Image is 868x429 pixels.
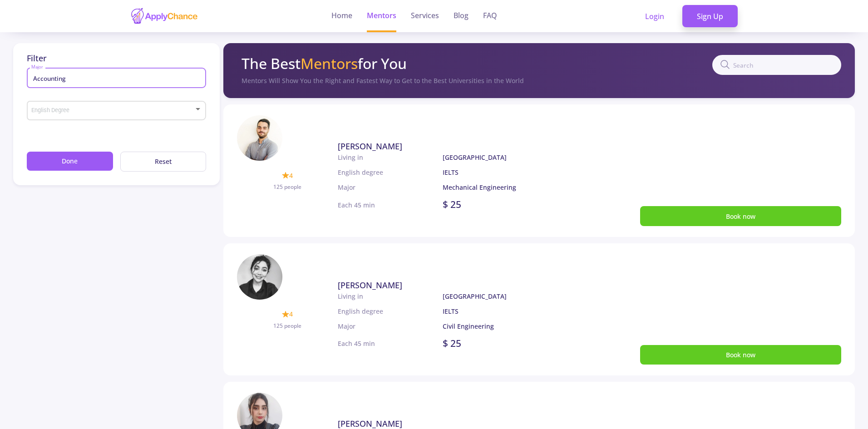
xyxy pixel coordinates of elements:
p: Living in [338,291,443,301]
span: 125 people [273,322,301,330]
p: English degree [338,306,443,316]
p: [GEOGRAPHIC_DATA] [443,153,589,162]
p: Major [338,182,443,192]
input: Search [712,55,841,75]
p: Each 45 min [338,200,375,210]
span: [PERSON_NAME] [338,418,402,429]
button: Book now [640,345,842,365]
p: IELTS [443,168,589,177]
span: Mentors [301,54,358,73]
span: 4 [289,171,293,180]
button: Book now [640,206,842,226]
span: [PERSON_NAME] [338,280,402,291]
span: 125 people [273,183,301,191]
p: Major [338,321,443,331]
a: Sign Up [682,5,738,28]
button: Done [27,152,113,171]
p: Civil Engineering [443,321,589,331]
img: applychance logo [130,7,198,25]
button: Reset [120,152,207,172]
p: Mechanical Engineering [443,182,589,192]
p: Each 45 min [338,339,375,348]
a: [PERSON_NAME] [338,140,590,153]
p: [GEOGRAPHIC_DATA] [443,291,589,301]
span: 4 [289,309,293,319]
p: $ 25 [443,336,461,351]
span: [PERSON_NAME] [338,141,402,152]
a: [PERSON_NAME] [338,279,590,291]
p: English degree [338,168,443,177]
p: IELTS [443,306,589,316]
span: Filter [27,53,47,64]
a: Login [631,5,679,28]
p: $ 25 [443,197,461,212]
h2: The Best for You [242,55,407,72]
div: Mentors Will Show You the Right and Fastest Way to Get to the Best Universities in the World [242,76,841,85]
p: Living in [338,153,443,162]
